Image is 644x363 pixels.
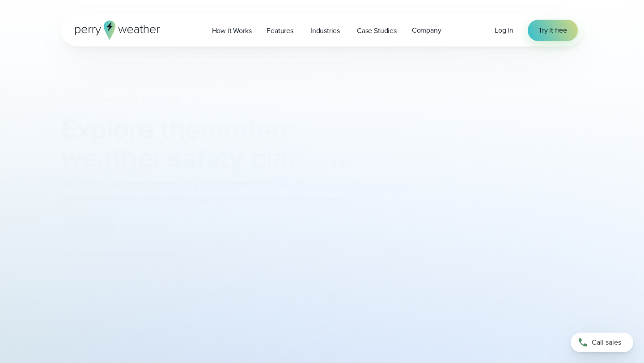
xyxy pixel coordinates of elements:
span: How it Works [212,25,252,36]
span: Try it free [538,25,567,36]
a: Log in [495,25,513,36]
a: Call sales [571,333,633,352]
span: Call sales [592,337,621,348]
a: Try it free [528,20,578,41]
a: How it Works [204,21,259,40]
span: Log in [495,25,513,35]
span: Industries [310,25,340,36]
a: Case Studies [349,21,404,40]
span: Company [412,25,441,36]
span: Case Studies [357,25,397,36]
span: Features [267,25,293,36]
